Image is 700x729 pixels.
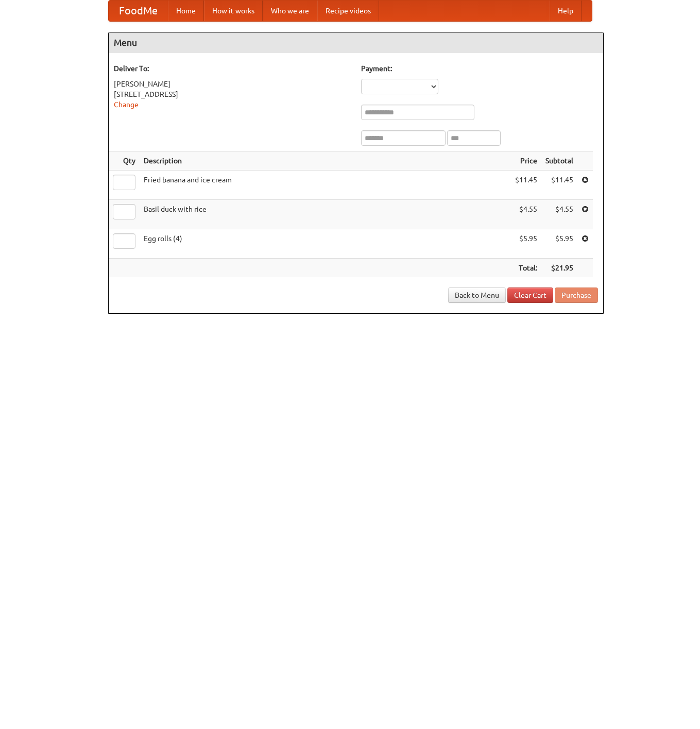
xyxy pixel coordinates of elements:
td: Basil duck with rice [140,200,511,229]
td: $11.45 [511,171,541,200]
td: $4.55 [511,200,541,229]
a: Home [168,1,204,21]
th: Description [140,151,511,171]
td: $11.45 [541,171,577,200]
a: Recipe videos [317,1,379,21]
a: Who we are [263,1,317,21]
a: Back to Menu [448,287,506,303]
td: $5.95 [541,229,577,259]
td: $4.55 [541,200,577,229]
h5: Deliver To: [114,63,351,74]
div: [PERSON_NAME] [114,79,351,89]
a: FoodMe [109,1,168,21]
th: Qty [109,151,140,171]
button: Purchase [555,287,598,303]
th: Price [511,151,541,171]
h5: Payment: [361,63,598,74]
td: Fried banana and ice cream [140,171,511,200]
td: $5.95 [511,229,541,259]
th: $21.95 [541,259,577,278]
a: Help [550,1,582,21]
a: How it works [204,1,263,21]
h4: Menu [109,32,603,53]
th: Total: [511,259,541,278]
div: [STREET_ADDRESS] [114,89,351,99]
th: Subtotal [541,151,577,171]
a: Change [114,100,139,109]
td: Egg rolls (4) [140,229,511,259]
a: Clear Cart [507,287,553,303]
